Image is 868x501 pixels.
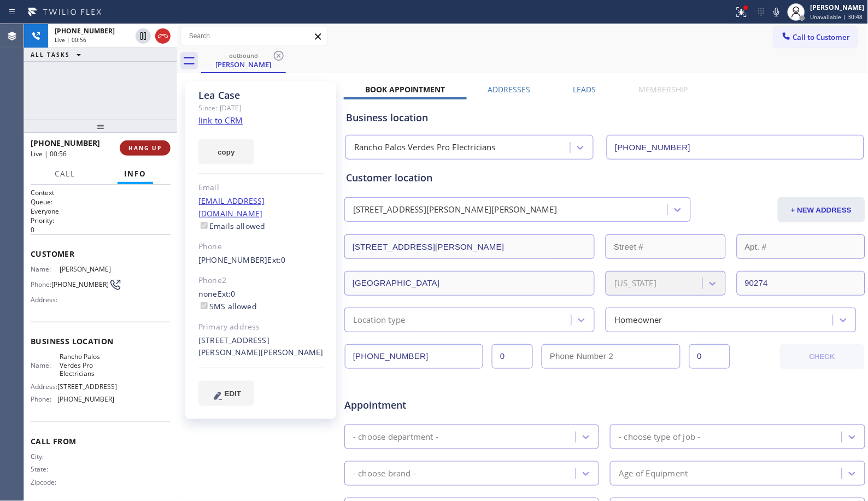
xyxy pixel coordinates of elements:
[488,84,531,95] label: Addresses
[811,13,863,21] span: Unavailable | 30:48
[346,110,864,125] div: Business location
[31,249,171,259] span: Customer
[120,140,171,156] button: HANG UP
[31,51,70,58] span: ALL TASKS
[198,255,268,265] a: [PHONE_NUMBER]
[198,221,266,231] label: Emails allowed
[198,381,254,406] button: EDIT
[51,280,109,288] span: [PHONE_NUMBER]
[198,115,243,126] a: link to CRM
[353,467,416,480] div: - choose brand -
[198,321,324,333] div: Primary address
[57,395,115,403] span: [PHONE_NUMBER]
[24,48,92,61] button: ALL TASKS
[202,51,285,60] div: outbound
[31,296,60,304] span: Address:
[60,352,114,378] span: Rancho Palos Verdes Pro Electricians
[198,102,324,114] div: Since: [DATE]
[345,344,483,369] input: Phone Number
[55,26,115,36] span: [PHONE_NUMBER]
[31,265,60,273] span: Name:
[619,467,688,480] div: Age of Equipment
[344,234,595,259] input: Address
[124,169,146,179] span: Info
[268,255,286,265] span: Ext: 0
[128,144,162,152] span: HANG UP
[31,452,60,461] span: City:
[492,344,533,369] input: Ext.
[31,382,57,391] span: Address:
[201,302,208,309] input: SMS allowed
[198,334,324,359] div: [STREET_ADDRESS][PERSON_NAME][PERSON_NAME]
[198,139,254,164] button: copy
[225,390,241,398] span: EDIT
[55,36,86,44] span: Live | 00:56
[198,89,324,102] div: Lea Case
[31,149,67,158] span: Live | 00:56
[198,181,324,194] div: Email
[639,84,688,95] label: Membership
[202,60,285,69] div: [PERSON_NAME]
[614,314,662,326] div: Homeowner
[218,288,236,299] span: Ext: 0
[769,4,784,20] button: Mute
[31,207,171,216] p: Everyone
[365,84,445,95] label: Book Appointment
[573,84,596,95] label: Leads
[57,382,117,391] span: [STREET_ADDRESS]
[31,280,51,288] span: Phone:
[344,398,517,412] span: Appointment
[136,28,151,44] button: Hold Customer
[780,344,865,369] button: CHECK
[60,265,114,273] span: [PERSON_NAME]
[198,196,265,219] a: [EMAIL_ADDRESS][DOMAIN_NAME]
[198,274,324,287] div: Phone2
[198,240,324,253] div: Phone
[31,336,171,346] span: Business location
[31,188,171,197] h1: Context
[31,361,60,369] span: Name:
[181,27,327,45] input: Search
[202,49,285,72] div: Lea Case
[31,225,171,234] p: 0
[344,271,595,296] input: City
[606,234,725,259] input: Street #
[689,344,730,369] input: Ext. 2
[811,3,865,12] div: [PERSON_NAME]
[198,301,257,311] label: SMS allowed
[31,465,60,473] span: State:
[201,222,208,229] input: Emails allowed
[353,204,557,216] div: [STREET_ADDRESS][PERSON_NAME][PERSON_NAME]
[793,32,851,42] span: Call to Customer
[778,197,865,222] button: + NEW ADDRESS
[48,163,82,185] button: Call
[774,27,858,48] button: Call to Customer
[31,395,57,403] span: Phone:
[31,216,171,225] h2: Priority:
[353,431,438,443] div: - choose department -
[118,163,153,185] button: Info
[353,314,406,326] div: Location type
[619,431,700,443] div: - choose type of job -
[354,142,496,154] div: Rancho Palos Verdes Pro Electricians
[31,197,171,207] h2: Queue:
[198,288,324,313] div: none
[31,478,60,486] span: Zipcode:
[55,169,75,179] span: Call
[155,28,171,44] button: Hang up
[31,138,100,148] span: [PHONE_NUMBER]
[737,271,865,296] input: ZIP
[737,234,865,259] input: Apt. #
[31,436,171,446] span: Call From
[346,170,864,185] div: Customer location
[607,135,864,160] input: Phone Number
[542,344,680,369] input: Phone Number 2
